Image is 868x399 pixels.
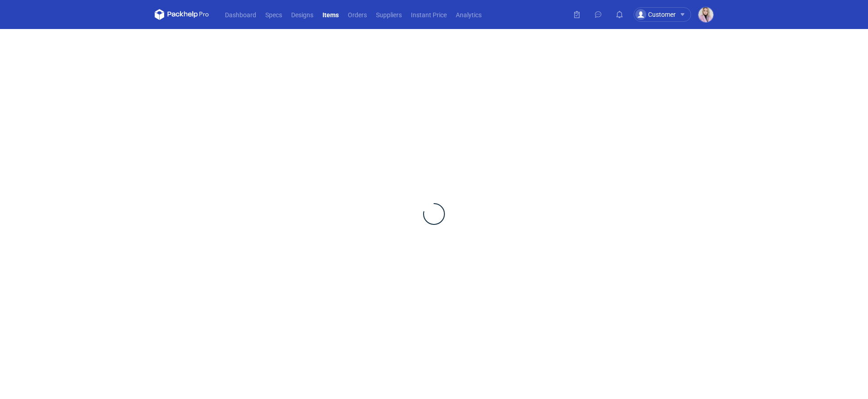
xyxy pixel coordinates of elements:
a: Orders [343,9,371,20]
a: Analytics [451,9,486,20]
a: Specs [261,9,287,20]
a: Items [318,9,343,20]
a: Instant Price [406,9,451,20]
a: Designs [287,9,318,20]
a: Suppliers [371,9,406,20]
svg: Packhelp Pro [155,9,209,20]
button: Customer [634,7,698,22]
div: Customer [635,9,676,20]
a: Dashboard [220,9,261,20]
img: Klaudia Wiśniewska [698,7,713,22]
